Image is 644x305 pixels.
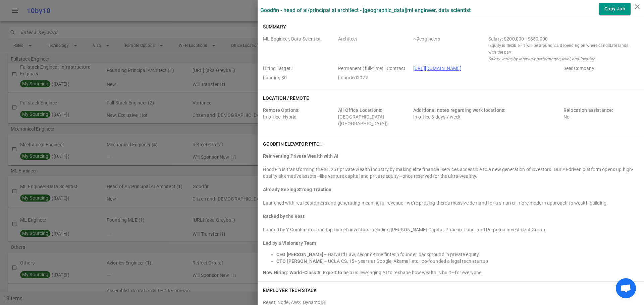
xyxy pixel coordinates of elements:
small: - Equity is flexible - It will be around 2% depending on where candidate lands with the pay [488,42,636,56]
div: [GEOGRAPHIC_DATA] ([GEOGRAPHIC_DATA]) [338,107,411,127]
div: In-office, Hybrid [263,107,335,127]
h6: EMPLOYER TECH STACK [263,287,317,294]
strong: CTO [PERSON_NAME] [276,258,324,264]
div: Salary Range [488,35,636,42]
i: Salary varies by interview performance, level, and location. [488,57,596,61]
strong: Led by a Visionary Team [263,240,316,246]
a: [URL][DOMAIN_NAME] [413,66,462,71]
span: Hiring Target [263,65,335,72]
span: Employer Founding [263,74,335,81]
div: GoodFin is transforming the $1.25T private wealth industry by making elite financial services acc... [263,166,639,179]
button: Copy Job [599,3,631,15]
span: Team Count [413,35,486,62]
div: Open chat [616,278,636,298]
div: Funded by Y Combinator and top fintech investors including [PERSON_NAME] Capital, Phoenix Fund, a... [263,226,639,233]
li: – Harvard Law, second-time fintech founder, background in private equity [276,251,639,258]
span: Remote Options: [263,107,300,113]
h6: Location / Remote [263,95,309,101]
strong: CEO [PERSON_NAME] [276,252,324,257]
h6: Goodfin elevator pitch [263,141,323,147]
strong: Already Seeing Strong Traction [263,187,332,192]
div: In office 3 days / week [413,107,561,127]
i: close [633,3,641,11]
span: Employer Founded [338,74,411,81]
span: React, Node, AWS, DynamoDB [263,300,327,305]
span: Additional notes regarding work locations: [413,107,505,113]
li: – UCLA CS, 15+ years at Google, Akamai, etc.; co-founded a legal tech startup [276,258,639,264]
div: No [563,107,636,127]
span: Job Type [338,65,411,72]
span: Employer Stage e.g. Series A [563,65,636,72]
label: Goodfin - Head of AI/Principal AI Architect - [GEOGRAPHIC_DATA] | ML Engineer, Data Scientist [260,7,471,13]
span: All Office Locations: [338,107,382,113]
span: Level [338,35,411,62]
div: Launched with real customers and generating meaningful revenue—we’re proving there’s massive dema... [263,200,639,206]
span: Relocation assistance: [563,107,613,113]
strong: Reinventing Private Wealth with AI [263,153,338,159]
span: Company URL [413,65,561,72]
strong: Backed by the Best [263,214,305,219]
div: elp us leveraging AI to reshape how wealth is built—for everyone. [263,269,639,276]
span: Roles [263,35,335,62]
h6: Summary [263,23,286,30]
strong: Now Hiring: World-Class AI Expert to h [263,270,346,275]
